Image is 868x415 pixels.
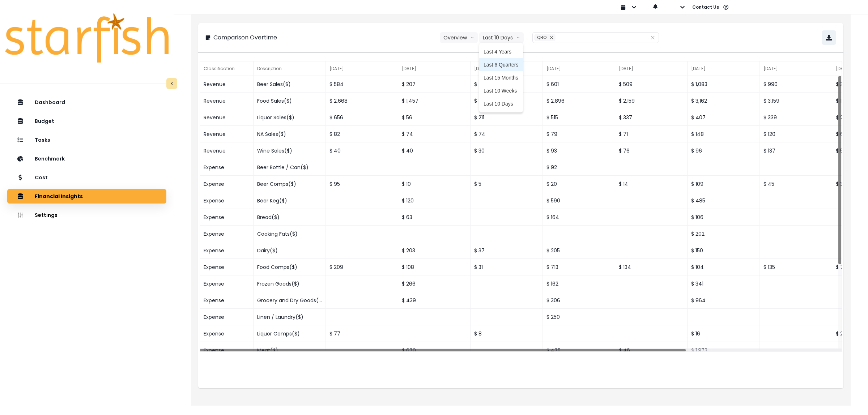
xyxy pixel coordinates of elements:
[7,114,166,128] button: Budget
[398,176,471,192] div: $ 10
[688,342,760,359] div: $ 1,973
[200,61,254,76] div: Classification
[200,76,254,93] div: Revenue
[615,76,688,93] div: $ 509
[213,33,277,42] p: Comparison Overtime
[688,192,760,209] div: $ 485
[615,142,688,159] div: $ 76
[200,342,254,359] div: Expense
[254,309,326,325] div: Linen / Laundry($)
[615,93,688,109] div: $ 2,159
[254,209,326,226] div: Bread($)
[688,325,760,342] div: $ 16
[484,74,519,81] span: Last 15 Months
[543,192,615,209] div: $ 590
[35,137,50,143] p: Tasks
[254,226,326,242] div: Cooking Fats($)
[543,61,615,76] div: [DATE]
[471,242,543,259] div: $ 37
[398,61,471,76] div: [DATE]
[471,61,543,76] div: [DATE]
[688,242,760,259] div: $ 150
[254,292,326,309] div: Grocery and Dry Goods($)
[651,34,655,41] button: Clear
[35,175,48,181] p: Cost
[471,142,543,159] div: $ 30
[200,259,254,275] div: Expense
[471,176,543,192] div: $ 5
[543,292,615,309] div: $ 306
[543,242,615,259] div: $ 205
[254,126,326,142] div: NA Sales($)
[398,275,471,292] div: $ 266
[326,109,398,126] div: $ 656
[688,126,760,142] div: $ 148
[760,259,832,275] div: $ 135
[543,142,615,159] div: $ 93
[7,170,166,185] button: Cost
[537,34,546,40] span: QBO
[200,142,254,159] div: Revenue
[543,309,615,325] div: $ 250
[479,32,524,43] button: Last 10 Daysarrow down line
[760,93,832,109] div: $ 3,159
[543,342,615,359] div: $ 475
[543,109,615,126] div: $ 515
[615,126,688,142] div: $ 71
[254,109,326,126] div: Liquor Sales($)
[398,93,471,109] div: $ 1,457
[543,76,615,93] div: $ 601
[543,126,615,142] div: $ 79
[326,61,398,76] div: [DATE]
[534,34,556,41] div: QBO
[7,208,166,222] button: Settings
[200,275,254,292] div: Expense
[326,142,398,159] div: $ 40
[254,142,326,159] div: Wine Sales($)
[688,176,760,192] div: $ 109
[688,226,760,242] div: $ 202
[398,292,471,309] div: $ 439
[543,209,615,226] div: $ 164
[254,176,326,192] div: Beer Comps($)
[615,259,688,275] div: $ 134
[398,109,471,126] div: $ 56
[7,95,166,110] button: Dashboard
[398,259,471,275] div: $ 108
[200,242,254,259] div: Expense
[471,259,543,275] div: $ 31
[200,209,254,226] div: Expense
[200,292,254,309] div: Expense
[484,61,519,68] span: Last 6 Quarters
[471,325,543,342] div: $ 8
[254,242,326,259] div: Dairy($)
[35,156,65,162] p: Benchmark
[543,176,615,192] div: $ 20
[35,99,65,106] p: Dashboard
[398,126,471,142] div: $ 74
[688,61,760,76] div: [DATE]
[398,242,471,259] div: $ 203
[254,159,326,176] div: Beer Bottle / Can($)
[7,133,166,147] button: Tasks
[543,93,615,109] div: $ 2,896
[200,192,254,209] div: Expense
[254,61,326,76] div: Description
[479,43,523,112] ul: Last 10 Daysarrow down line
[200,93,254,109] div: Revenue
[200,159,254,176] div: Expense
[254,275,326,292] div: Frozen Goods($)
[688,93,760,109] div: $ 3,162
[200,309,254,325] div: Expense
[615,109,688,126] div: $ 337
[688,209,760,226] div: $ 106
[440,32,478,43] button: Overviewarrow down line
[200,176,254,192] div: Expense
[760,109,832,126] div: $ 339
[760,126,832,142] div: $ 120
[688,76,760,93] div: $ 1,083
[326,259,398,275] div: $ 209
[688,109,760,126] div: $ 407
[471,109,543,126] div: $ 211
[615,61,688,76] div: [DATE]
